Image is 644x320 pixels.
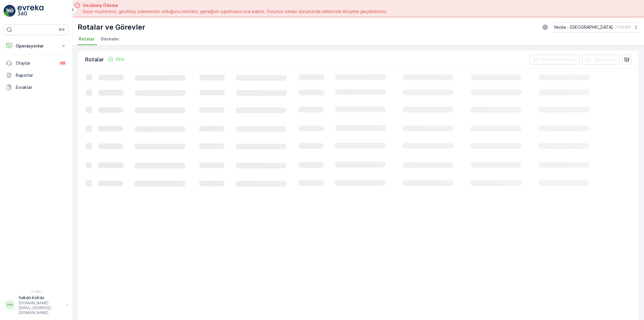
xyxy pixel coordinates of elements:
[85,55,104,64] p: Rotalar
[16,84,66,90] p: Evraklar
[105,56,127,63] button: Ekle
[78,22,145,32] p: Rotalar ve Görevler
[4,5,16,17] img: logo
[4,81,69,93] a: Evraklar
[615,25,631,30] p: ( +03:00 )
[116,56,125,62] p: Ekle
[4,69,69,81] a: Raporlar
[79,36,95,42] span: Rotalar
[4,57,69,69] a: Olaylar99
[554,22,639,32] button: Veolia - [GEOGRAPHIC_DATA](+03:00)
[16,43,57,49] p: Operasyonlar
[83,2,388,8] span: Gecikmiş Ödeme
[83,8,388,15] span: Sayın müşterimiz, gecikmiş ödemenizin olduğunu hatırlatır, gereğinin yapılmasını rica ederiz. Sor...
[19,301,63,315] p: [DOMAIN_NAME][EMAIL_ADDRESS][DOMAIN_NAME]
[4,290,69,293] span: v 1.48.1
[4,40,69,52] button: Operasyonlar
[18,5,43,17] img: logo_light-DOdMpM7g.png
[582,55,620,64] button: Dışa aktar
[529,55,580,64] button: Filtreleri temizle
[541,57,576,63] p: Filtreleri temizle
[101,36,119,42] span: Görevler
[594,57,616,63] p: Dışa aktar
[16,60,56,66] p: Olaylar
[16,72,66,78] p: Raporlar
[5,300,15,310] div: HH
[4,295,69,315] button: HHhakan.kokas[DOMAIN_NAME][EMAIL_ADDRESS][DOMAIN_NAME]
[60,61,65,66] p: 99
[554,24,613,30] p: Veolia - [GEOGRAPHIC_DATA]
[59,27,65,32] p: ⌘B
[19,295,63,301] p: hakan.kokas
